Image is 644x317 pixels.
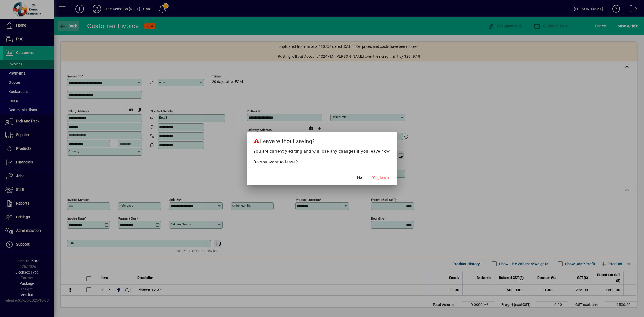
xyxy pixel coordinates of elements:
p: Do you want to leave? [253,159,391,165]
button: No [351,173,368,183]
button: Yes, leave [370,173,391,183]
h2: Leave without saving? [247,132,397,148]
span: No [357,175,362,181]
span: Yes, leave [372,175,389,181]
p: You are currently editing and will lose any changes if you leave now. [253,148,391,155]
